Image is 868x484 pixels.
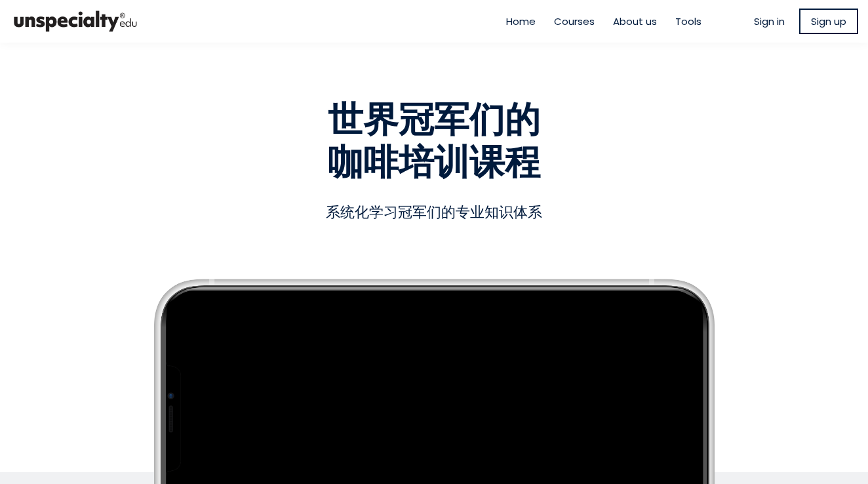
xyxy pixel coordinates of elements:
[613,14,657,29] a: About us
[506,14,536,29] a: Home
[60,200,808,224] div: 系统化学习冠军们的专业知识体系
[799,9,858,34] a: Sign up
[10,5,141,37] img: bc390a18feecddb333977e298b3a00a1.png
[675,14,701,29] a: Tools
[60,98,808,184] h1: 世界冠军们的 咖啡培训课程
[554,14,595,29] a: Courses
[754,14,785,29] a: Sign in
[811,14,846,29] span: Sign up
